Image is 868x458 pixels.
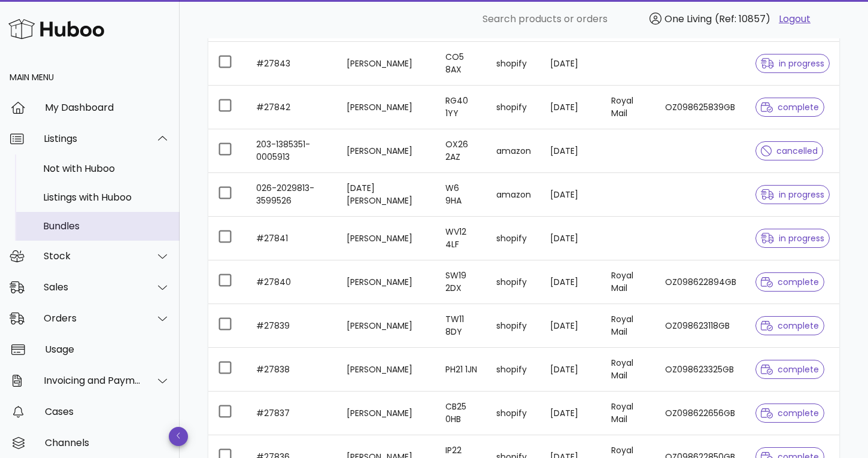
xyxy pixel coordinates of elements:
td: [PERSON_NAME] [337,129,436,173]
div: Listings with Huboo [43,192,170,203]
td: CO5 8AX [436,42,487,86]
td: WV12 4LF [436,217,487,260]
td: shopify [487,260,541,304]
td: OZ098622894GB [655,260,746,304]
td: Royal Mail [602,86,655,129]
td: PH21 1JN [436,348,487,392]
td: #27841 [247,217,337,260]
td: #27839 [247,304,337,348]
td: RG40 1YY [436,86,487,129]
span: complete [761,321,819,330]
td: Royal Mail [602,260,655,304]
td: [DATE] [541,348,602,392]
td: SW19 2DX [436,260,487,304]
td: Royal Mail [602,392,655,435]
img: Huboo Logo [8,16,104,42]
div: Orders [44,313,141,324]
td: [DATE] [541,392,602,435]
td: shopify [487,348,541,392]
div: Sales [44,281,141,293]
td: amazon [487,173,541,217]
span: cancelled [761,147,818,155]
span: complete [761,278,819,286]
div: Channels [45,437,170,448]
td: [DATE][PERSON_NAME] [337,173,436,217]
td: [PERSON_NAME] [337,217,436,260]
span: in progress [761,234,824,242]
td: OZ098625839GB [655,86,746,129]
td: [PERSON_NAME] [337,260,436,304]
td: 026-2029813-3599526 [247,173,337,217]
td: [DATE] [541,86,602,129]
td: amazon [487,129,541,173]
div: Not with Huboo [43,163,170,174]
td: Royal Mail [602,304,655,348]
div: Cases [45,406,170,417]
div: Stock [44,250,141,262]
td: OZ098623118GB [655,304,746,348]
span: in progress [761,190,824,199]
td: OZ098623325GB [655,348,746,392]
div: Listings [44,133,141,144]
td: [DATE] [541,304,602,348]
td: [PERSON_NAME] [337,86,436,129]
td: shopify [487,42,541,86]
td: shopify [487,217,541,260]
span: complete [761,409,819,417]
td: #27837 [247,392,337,435]
td: CB25 0HB [436,392,487,435]
td: OZ098622656GB [655,392,746,435]
td: OX26 2AZ [436,129,487,173]
div: Bundles [43,220,170,232]
td: #27838 [247,348,337,392]
td: [DATE] [541,260,602,304]
div: Invoicing and Payments [44,375,141,386]
span: (Ref: 10857) [715,12,770,26]
span: in progress [761,59,824,68]
td: [DATE] [541,173,602,217]
td: [PERSON_NAME] [337,304,436,348]
td: shopify [487,304,541,348]
div: Usage [45,344,170,355]
td: [DATE] [541,129,602,173]
td: [DATE] [541,42,602,86]
td: TW11 8DY [436,304,487,348]
span: complete [761,365,819,374]
td: shopify [487,392,541,435]
td: [PERSON_NAME] [337,348,436,392]
td: [PERSON_NAME] [337,42,436,86]
td: W6 9HA [436,173,487,217]
span: One Living [664,12,712,26]
td: [DATE] [541,217,602,260]
td: shopify [487,86,541,129]
td: 203-1385351-0005913 [247,129,337,173]
td: #27840 [247,260,337,304]
td: #27843 [247,42,337,86]
td: Royal Mail [602,348,655,392]
span: complete [761,103,819,111]
div: My Dashboard [45,102,170,113]
td: [PERSON_NAME] [337,392,436,435]
td: #27842 [247,86,337,129]
a: Logout [779,12,811,26]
